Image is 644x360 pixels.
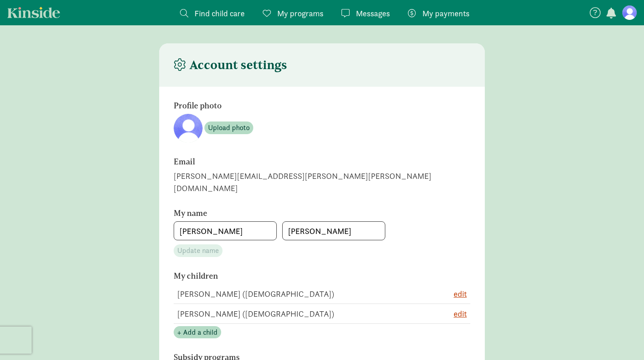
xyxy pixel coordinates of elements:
[174,157,422,166] h6: Email
[204,122,253,134] button: Upload photo
[208,122,250,133] span: Upload photo
[174,271,422,281] h6: My children
[174,170,470,194] div: [PERSON_NAME][EMAIL_ADDRESS][PERSON_NAME][PERSON_NAME][DOMAIN_NAME]
[177,245,219,256] span: Update name
[7,7,60,18] a: Kinside
[174,222,276,240] input: First name
[277,7,323,19] span: My programs
[174,304,425,323] td: [PERSON_NAME] ([DEMOGRAPHIC_DATA])
[174,326,221,339] button: + Add a child
[177,327,218,338] span: + Add a child
[454,308,467,320] button: edit
[194,7,245,19] span: Find child care
[356,7,390,19] span: Messages
[174,101,422,110] h6: Profile photo
[174,284,425,304] td: [PERSON_NAME] ([DEMOGRAPHIC_DATA])
[174,244,223,257] button: Update name
[174,58,287,72] h4: Account settings
[174,209,422,218] h6: My name
[422,7,469,19] span: My payments
[454,288,467,300] button: edit
[283,222,385,240] input: Last name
